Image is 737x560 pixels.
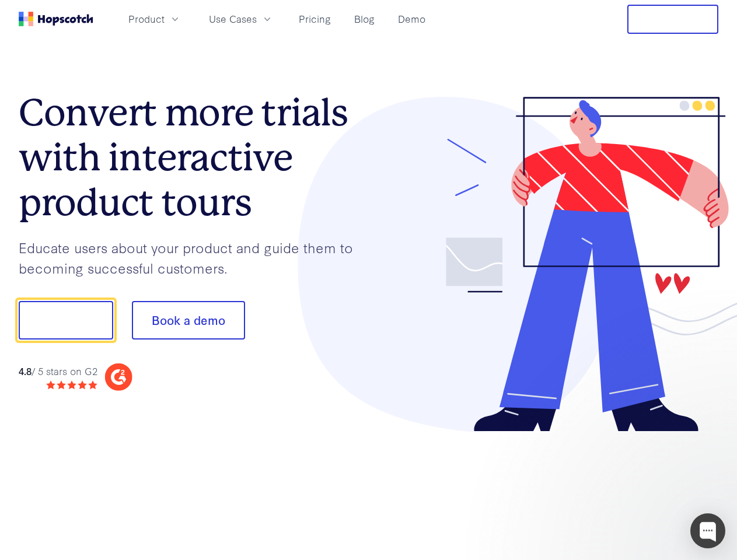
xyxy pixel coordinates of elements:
span: Use Cases [209,12,257,26]
button: Show me! [19,301,113,339]
button: Product [121,9,188,29]
button: Free Trial [627,5,718,34]
a: Home [19,12,93,26]
a: Blog [350,9,379,29]
div: / 5 stars on G2 [19,364,97,379]
a: Pricing [294,9,336,29]
strong: 4.8 [19,364,32,377]
button: Use Cases [202,9,280,29]
p: Educate users about your product and guide them to becoming successful customers. [19,237,369,278]
button: Book a demo [132,301,245,339]
a: Demo [393,9,430,29]
span: Product [128,12,165,26]
h1: Convert more trials with interactive product tours [19,90,369,225]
